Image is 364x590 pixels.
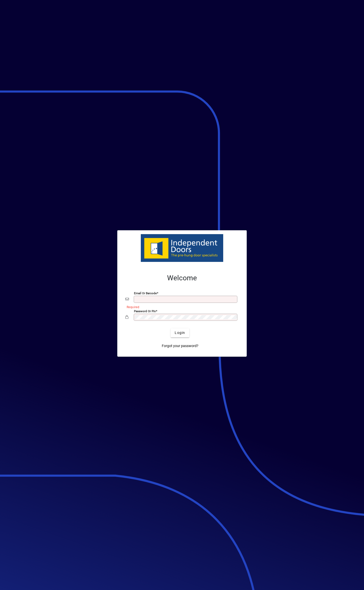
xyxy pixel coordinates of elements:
[171,328,189,337] button: Login
[134,291,157,295] mat-label: Email or Barcode
[134,309,156,313] mat-label: Password or Pin
[127,304,235,309] mat-error: Required
[162,343,198,349] span: Forgot your password?
[125,274,239,282] h2: Welcome
[160,342,200,351] a: Forgot your password?
[175,330,185,335] span: Login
